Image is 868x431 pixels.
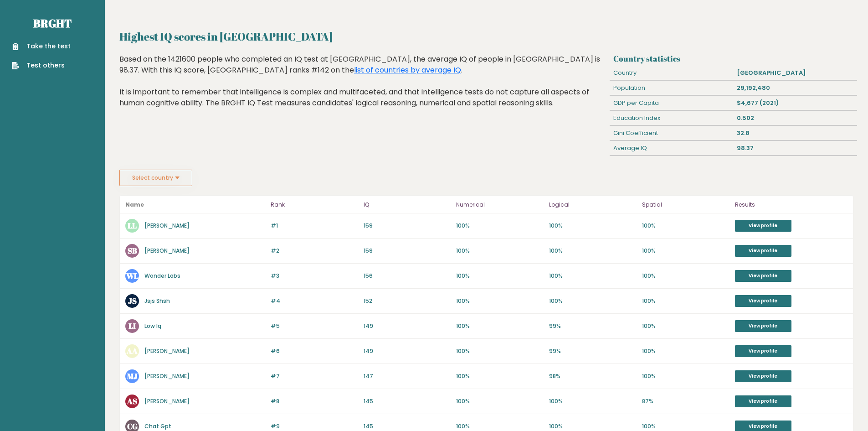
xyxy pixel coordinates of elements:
[735,295,791,307] a: View profile
[144,247,190,254] a: [PERSON_NAME]
[144,397,190,405] a: [PERSON_NAME]
[144,322,161,330] a: Low Iq
[364,222,451,230] p: 159
[549,297,637,305] p: 100%
[271,272,358,280] p: #3
[610,126,733,140] div: Gini Coefficient
[735,270,791,282] a: View profile
[610,111,733,125] div: Education Index
[549,199,637,210] p: Logical
[642,372,729,380] p: 100%
[456,247,544,255] p: 100%
[735,245,791,257] a: View profile
[456,347,544,355] p: 100%
[613,54,853,63] h3: Country statistics
[271,347,358,355] p: #6
[610,81,733,95] div: Population
[144,272,180,280] a: Wonder Labs
[271,422,358,431] p: #9
[271,297,358,305] p: #4
[642,397,729,405] p: 87%
[456,297,544,305] p: 100%
[144,297,170,305] a: Jsjs Shsh
[271,247,358,255] p: #2
[364,199,451,210] p: IQ
[456,372,544,380] p: 100%
[144,372,190,380] a: [PERSON_NAME]
[271,222,358,230] p: #1
[642,347,729,355] p: 100%
[734,96,857,110] div: $4,677 (2021)
[456,422,544,431] p: 100%
[126,270,139,281] text: WL
[128,220,137,231] text: LL
[128,296,137,306] text: JS
[456,322,544,330] p: 100%
[549,347,637,355] p: 99%
[549,247,637,255] p: 100%
[642,222,729,230] p: 100%
[271,322,358,330] p: #5
[127,396,137,406] text: AS
[12,42,71,51] a: Take the test
[734,66,857,80] div: [GEOGRAPHIC_DATA]
[364,422,451,431] p: 145
[456,199,544,210] p: Numerical
[642,247,729,255] p: 100%
[364,347,451,355] p: 149
[364,397,451,405] p: 145
[735,320,791,332] a: View profile
[364,297,451,305] p: 152
[610,66,733,80] div: Country
[735,345,791,357] a: View profile
[549,422,637,431] p: 100%
[642,199,729,210] p: Spatial
[734,141,857,156] div: 98.37
[642,322,729,330] p: 100%
[642,297,729,305] p: 100%
[735,370,791,382] a: View profile
[125,201,144,208] b: Name
[364,322,451,330] p: 149
[271,397,358,405] p: #8
[119,170,192,186] button: Select country
[734,81,857,95] div: 29,192,480
[354,65,461,75] a: list of countries by average IQ
[33,16,72,31] a: Brght
[610,141,733,156] div: Average IQ
[271,199,358,210] p: Rank
[364,372,451,380] p: 147
[12,61,71,70] a: Test others
[549,372,637,380] p: 98%
[126,346,138,356] text: AA
[144,422,171,430] a: Chat Gpt
[549,222,637,230] p: 100%
[642,272,729,280] p: 100%
[456,222,544,230] p: 100%
[364,247,451,255] p: 159
[734,111,857,125] div: 0.502
[735,395,791,407] a: View profile
[735,199,847,210] p: Results
[456,397,544,405] p: 100%
[549,272,637,280] p: 100%
[119,54,606,122] div: Based on the 1421600 people who completed an IQ test at [GEOGRAPHIC_DATA], the average IQ of peop...
[549,322,637,330] p: 99%
[642,422,729,431] p: 100%
[128,245,137,256] text: SB
[456,272,544,280] p: 100%
[144,222,190,229] a: [PERSON_NAME]
[364,272,451,280] p: 156
[119,28,853,45] h2: Highest IQ scores in [GEOGRAPHIC_DATA]
[549,397,637,405] p: 100%
[128,321,136,331] text: LI
[127,371,138,381] text: MJ
[271,372,358,380] p: #7
[735,220,791,232] a: View profile
[610,96,733,110] div: GDP per Capita
[734,126,857,140] div: 32.8
[144,347,190,355] a: [PERSON_NAME]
